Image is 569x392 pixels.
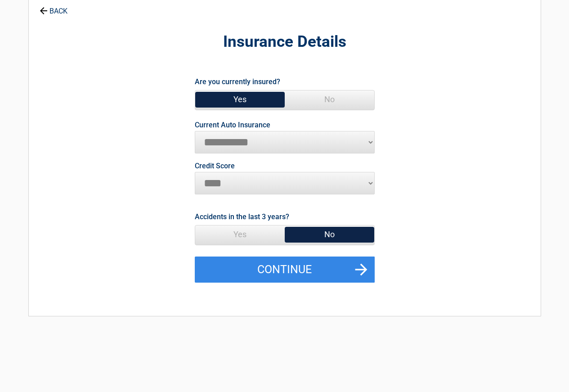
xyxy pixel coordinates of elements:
span: No [285,225,374,243]
label: Accidents in the last 3 years? [195,211,289,223]
label: Credit Score [195,162,235,170]
label: Are you currently insured? [195,76,280,88]
label: Current Auto Insurance [195,122,270,129]
span: Yes [195,225,285,243]
h2: Insurance Details [78,32,491,53]
span: No [285,90,374,108]
span: Yes [195,90,285,108]
button: Continue [195,257,375,283]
